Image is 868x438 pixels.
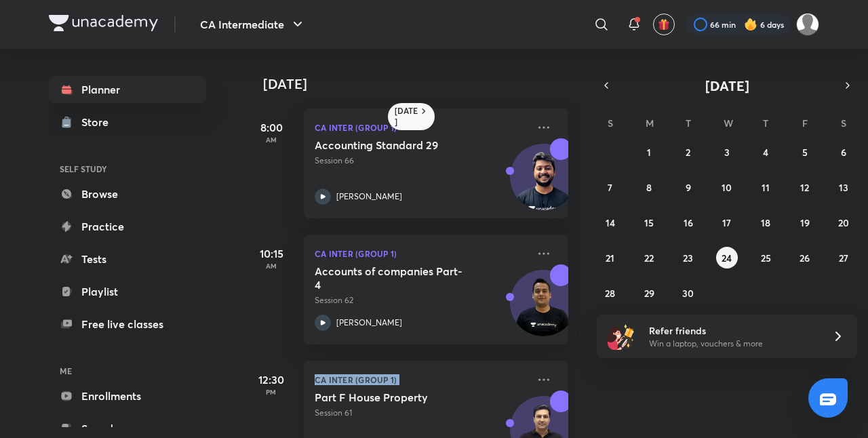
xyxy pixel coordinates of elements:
[49,15,158,31] img: Company Logo
[761,252,771,264] abbr: September 25, 2025
[638,247,660,268] button: September 22, 2025
[677,282,699,304] button: September 30, 2025
[833,141,854,163] button: September 6, 2025
[244,245,298,262] h5: 10:15
[644,287,654,300] abbr: September 29, 2025
[395,106,418,127] h6: [DATE]
[315,119,528,136] p: CA Inter (Group 1)
[722,216,731,229] abbr: September 17, 2025
[724,117,733,130] abbr: Wednesday
[794,247,816,268] button: September 26, 2025
[244,119,298,136] h5: 8:00
[763,146,768,159] abbr: September 4, 2025
[684,216,693,229] abbr: September 16, 2025
[796,13,819,36] img: Drashti Patel
[646,181,652,194] abbr: September 8, 2025
[244,388,298,396] p: PM
[608,323,635,350] img: referral
[744,18,757,31] img: streak
[802,117,808,130] abbr: Friday
[716,176,738,198] button: September 10, 2025
[755,247,776,268] button: September 25, 2025
[841,117,846,130] abbr: Saturday
[658,18,670,31] img: avatar
[677,247,699,268] button: September 23, 2025
[315,391,484,404] h5: Part F House Property
[638,212,660,233] button: September 15, 2025
[599,282,621,304] button: September 28, 2025
[833,176,854,198] button: September 13, 2025
[755,176,776,198] button: September 11, 2025
[49,213,206,240] a: Practice
[644,252,654,264] abbr: September 22, 2025
[315,264,484,292] h5: Accounts of companies Part-4
[686,181,691,194] abbr: September 9, 2025
[599,247,621,268] button: September 21, 2025
[315,407,528,419] p: Session 61
[49,76,206,103] a: Planner
[802,146,808,159] abbr: September 5, 2025
[244,136,298,144] p: AM
[315,245,528,262] p: CA Inter (Group 1)
[49,15,158,35] a: Company Logo
[49,180,206,207] a: Browse
[315,138,484,152] h5: Accounting Standard 29
[653,14,675,35] button: avatar
[49,382,206,410] a: Enrollments
[794,212,816,233] button: September 19, 2025
[49,278,206,305] a: Playlist
[755,141,776,163] button: September 4, 2025
[683,252,693,264] abbr: September 23, 2025
[839,181,848,194] abbr: September 13, 2025
[608,117,613,130] abbr: Sunday
[800,216,810,229] abbr: September 19, 2025
[800,252,810,264] abbr: September 26, 2025
[800,181,809,194] abbr: September 12, 2025
[336,191,402,203] p: [PERSON_NAME]
[722,181,732,194] abbr: September 10, 2025
[716,212,738,233] button: September 17, 2025
[838,216,849,229] abbr: September 20, 2025
[263,76,582,92] h4: [DATE]
[244,372,298,388] h5: 12:30
[716,141,738,163] button: September 3, 2025
[839,252,848,264] abbr: September 27, 2025
[192,11,314,38] button: CA Intermediate
[794,176,816,198] button: September 12, 2025
[644,216,654,229] abbr: September 15, 2025
[599,176,621,198] button: September 7, 2025
[682,287,694,300] abbr: September 30, 2025
[762,181,770,194] abbr: September 11, 2025
[646,117,654,130] abbr: Monday
[761,216,770,229] abbr: September 18, 2025
[755,212,776,233] button: September 18, 2025
[841,146,846,159] abbr: September 6, 2025
[49,245,206,273] a: Tests
[606,216,615,229] abbr: September 14, 2025
[608,181,612,194] abbr: September 7, 2025
[315,294,528,306] p: Session 62
[81,114,117,130] div: Store
[336,317,402,329] p: [PERSON_NAME]
[833,212,854,233] button: September 20, 2025
[716,247,738,268] button: September 24, 2025
[638,282,660,304] button: September 29, 2025
[833,247,854,268] button: September 27, 2025
[605,287,615,300] abbr: September 28, 2025
[638,176,660,198] button: September 8, 2025
[511,277,576,342] img: Avatar
[599,212,621,233] button: September 14, 2025
[724,146,730,159] abbr: September 3, 2025
[511,151,576,216] img: Avatar
[794,141,816,163] button: September 5, 2025
[677,141,699,163] button: September 2, 2025
[763,117,768,130] abbr: Thursday
[606,252,614,264] abbr: September 21, 2025
[315,155,528,167] p: Session 66
[49,311,206,338] a: Free live classes
[649,323,816,338] h6: Refer friends
[705,77,749,95] span: [DATE]
[616,76,838,95] button: [DATE]
[244,262,298,270] p: AM
[686,117,691,130] abbr: Tuesday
